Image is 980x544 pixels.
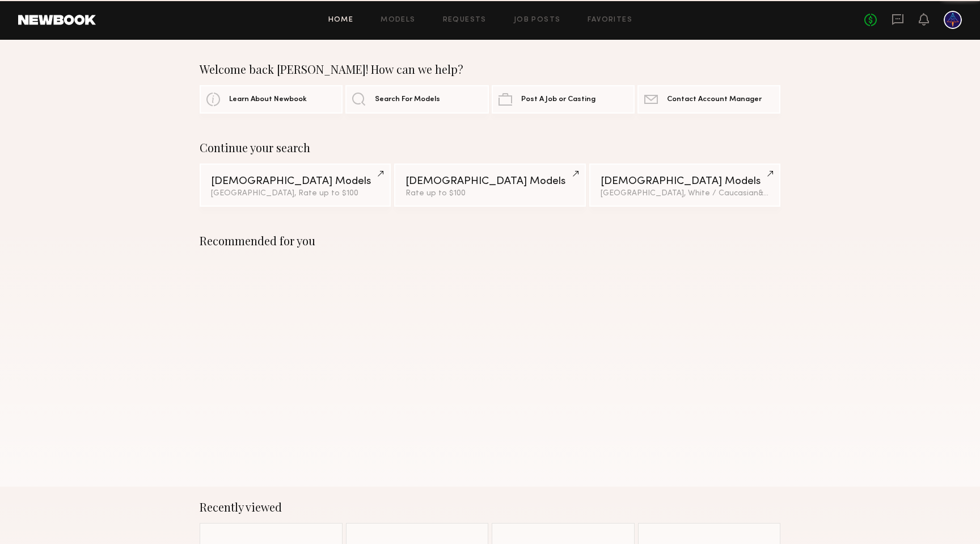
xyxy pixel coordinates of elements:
[667,96,762,103] span: Contact Account Manager
[200,62,780,76] div: Welcome back [PERSON_NAME]! How can we help?
[394,164,585,207] a: [DEMOGRAPHIC_DATA] ModelsRate up to $100
[200,85,343,114] a: Learn About Newbook
[200,141,780,154] div: Continue your search
[405,176,574,187] div: [DEMOGRAPHIC_DATA] Models
[601,190,769,198] div: [GEOGRAPHIC_DATA], White / Caucasian
[601,176,769,187] div: [DEMOGRAPHIC_DATA] Models
[200,164,391,207] a: [DEMOGRAPHIC_DATA] Models[GEOGRAPHIC_DATA], Rate up to $100
[588,16,632,24] a: Favorites
[211,190,379,198] div: [GEOGRAPHIC_DATA], Rate up to $100
[758,190,807,197] span: & 1 other filter
[229,96,307,103] span: Learn About Newbook
[211,176,379,187] div: [DEMOGRAPHIC_DATA] Models
[521,96,595,103] span: Post A Job or Casting
[200,500,780,514] div: Recently viewed
[200,234,780,248] div: Recommended for you
[405,190,574,198] div: Rate up to $100
[514,16,561,24] a: Job Posts
[443,16,487,24] a: Requests
[328,16,354,24] a: Home
[345,85,488,114] a: Search For Models
[492,85,635,114] a: Post A Job or Casting
[375,96,440,103] span: Search For Models
[637,85,780,114] a: Contact Account Manager
[589,164,780,207] a: [DEMOGRAPHIC_DATA] Models[GEOGRAPHIC_DATA], White / Caucasian&1other filter
[381,16,415,24] a: Models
